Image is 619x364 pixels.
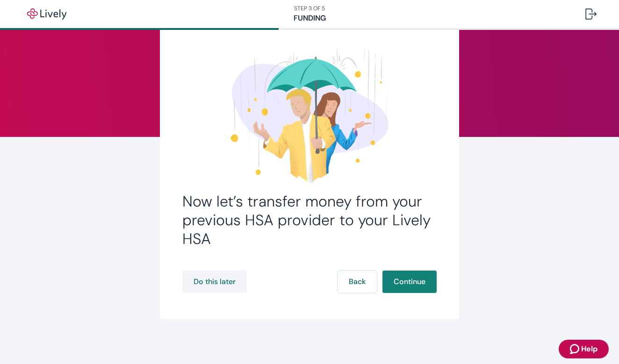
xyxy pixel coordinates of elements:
[581,343,597,355] span: Help
[182,271,247,293] button: Do this later
[338,271,377,293] button: Back
[21,8,73,20] img: Lively
[578,3,604,25] button: Log out
[382,271,437,293] button: Continue
[559,340,609,358] button: Zendesk support iconHelp
[182,192,437,248] h2: Now let’s transfer money from your previous HSA provider to your Lively HSA
[570,343,581,355] svg: Zendesk support icon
